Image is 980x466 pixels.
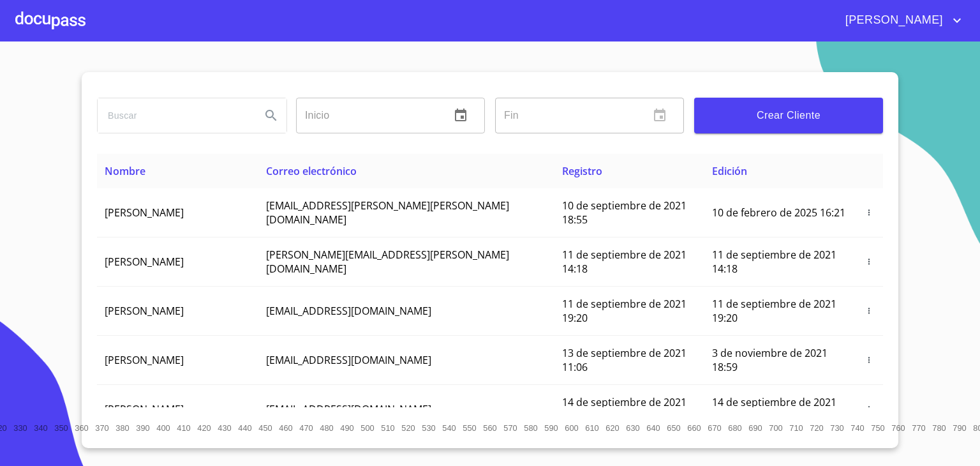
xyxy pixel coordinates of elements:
[340,423,353,433] span: 490
[602,417,623,438] button: 620
[871,423,884,433] span: 750
[156,423,170,433] span: 400
[605,423,619,433] span: 620
[836,10,949,31] span: [PERSON_NAME]
[480,417,500,438] button: 560
[360,423,374,433] span: 500
[646,423,660,433] span: 640
[725,417,745,438] button: 680
[337,417,357,438] button: 490
[266,164,357,178] span: Correo electrónico
[299,423,313,433] span: 470
[378,417,398,438] button: 510
[266,304,431,318] span: [EMAIL_ADDRESS][DOMAIN_NAME]
[585,423,598,433] span: 610
[357,417,378,438] button: 500
[562,395,687,423] span: 14 de septiembre de 2021 12:26
[766,417,786,438] button: 700
[401,423,415,433] span: 520
[541,417,561,438] button: 590
[524,423,537,433] span: 580
[562,297,687,325] span: 11 de septiembre de 2021 19:20
[54,423,68,433] span: 350
[105,206,184,220] span: [PERSON_NAME]
[266,199,509,227] span: [EMAIL_ADDRESS][PERSON_NAME][PERSON_NAME][DOMAIN_NAME]
[562,164,602,178] span: Registro
[643,417,664,438] button: 640
[276,417,296,438] button: 460
[31,417,51,438] button: 340
[235,417,255,438] button: 440
[316,417,337,438] button: 480
[75,423,88,433] span: 360
[836,10,965,31] button: account of current user
[422,423,435,433] span: 530
[562,346,687,374] span: 13 de septiembre de 2021 11:06
[712,297,836,325] span: 11 de septiembre de 2021 19:20
[810,423,823,433] span: 720
[712,395,836,423] span: 14 de septiembre de 2021 12:26
[266,402,431,416] span: [EMAIL_ADDRESS][DOMAIN_NAME]
[381,423,394,433] span: 510
[847,417,868,438] button: 740
[136,423,149,433] span: 390
[626,423,639,433] span: 630
[786,417,806,438] button: 710
[748,423,762,433] span: 690
[868,417,888,438] button: 750
[830,423,843,433] span: 730
[909,417,929,438] button: 770
[296,417,316,438] button: 470
[105,164,145,178] span: Nombre
[258,423,272,433] span: 450
[255,417,276,438] button: 450
[98,98,251,133] input: search
[704,107,873,124] span: Crear Cliente
[667,423,680,433] span: 650
[684,417,704,438] button: 660
[256,100,286,131] button: Search
[623,417,643,438] button: 630
[71,417,92,438] button: 360
[92,417,112,438] button: 370
[398,417,419,438] button: 520
[912,423,925,433] span: 770
[266,248,509,276] span: [PERSON_NAME][EMAIL_ADDRESS][PERSON_NAME][DOMAIN_NAME]
[929,417,949,438] button: 780
[769,423,782,433] span: 700
[112,417,133,438] button: 380
[266,353,431,367] span: [EMAIL_ADDRESS][DOMAIN_NAME]
[439,417,459,438] button: 540
[34,423,47,433] span: 340
[745,417,766,438] button: 690
[442,423,456,433] span: 540
[806,417,827,438] button: 720
[174,417,194,438] button: 410
[953,423,966,433] span: 790
[544,423,558,433] span: 590
[789,423,803,433] span: 710
[582,417,602,438] button: 610
[728,423,741,433] span: 680
[105,402,184,416] span: [PERSON_NAME]
[850,423,864,433] span: 740
[10,417,31,438] button: 330
[419,417,439,438] button: 530
[214,417,235,438] button: 430
[712,164,747,178] span: Edición
[194,417,214,438] button: 420
[704,417,725,438] button: 670
[565,423,578,433] span: 600
[888,417,909,438] button: 760
[238,423,251,433] span: 440
[218,423,231,433] span: 430
[95,423,108,433] span: 370
[694,98,883,133] button: Crear Cliente
[949,417,970,438] button: 790
[105,304,184,318] span: [PERSON_NAME]
[459,417,480,438] button: 550
[891,423,905,433] span: 760
[197,423,211,433] span: 420
[320,423,333,433] span: 480
[664,417,684,438] button: 650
